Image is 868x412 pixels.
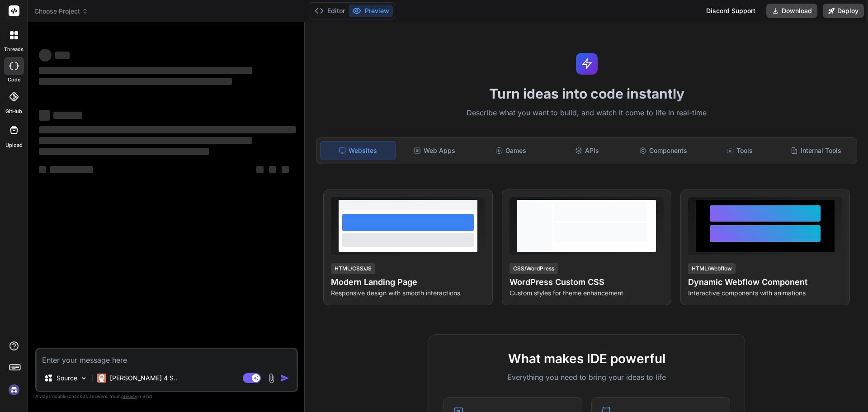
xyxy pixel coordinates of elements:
[688,263,736,274] div: HTML/Webflow
[57,374,77,383] p: Source
[311,107,863,119] p: Describe what you want to build, and watch it come to life in real-time
[39,78,232,85] span: ‌
[443,372,730,383] p: Everything you need to bring your ideas to life
[269,166,276,173] span: ‌
[4,46,24,53] label: threads
[823,4,864,18] button: Deploy
[688,276,842,289] h4: Dynamic Webflow Component
[311,5,349,17] button: Editor
[331,276,485,289] h4: Modern Landing Page
[550,141,624,160] div: APIs
[39,166,46,173] span: ‌
[280,374,289,383] img: icon
[55,52,70,59] span: ‌
[34,7,88,16] span: Choose Project
[349,5,393,17] button: Preview
[266,373,277,384] img: attachment
[474,141,548,160] div: Games
[509,263,558,274] div: CSS/WordPress
[282,166,289,173] span: ‌
[331,289,485,298] p: Responsive design with smooth interactions
[397,141,472,160] div: Web Apps
[5,108,22,115] label: GitHub
[703,141,777,160] div: Tools
[121,393,137,399] span: privacy
[688,289,842,298] p: Interactive components with animations
[39,148,209,155] span: ‌
[97,374,106,383] img: Claude 4 Sonnet
[39,49,52,62] span: ‌
[256,166,264,173] span: ‌
[626,141,701,160] div: Components
[110,374,177,383] p: [PERSON_NAME] 4 S..
[39,126,296,133] span: ‌
[331,263,375,274] div: HTML/CSS/JS
[311,85,863,102] h1: Turn ideas into code instantly
[778,141,853,160] div: Internal Tools
[39,110,50,121] span: ‌
[443,349,730,368] h2: What makes IDE powerful
[8,76,20,84] label: code
[701,4,761,18] div: Discord Support
[35,392,298,401] p: Always double-check its answers. Your in Bind
[509,289,664,298] p: Custom styles for theme enhancement
[5,142,23,149] label: Upload
[766,4,817,18] button: Download
[39,67,252,74] span: ‌
[509,276,664,289] h4: WordPress Custom CSS
[50,166,93,173] span: ‌
[320,141,396,160] div: Websites
[39,137,252,144] span: ‌
[53,112,82,119] span: ‌
[6,382,22,398] img: signin
[80,374,88,382] img: Pick Models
